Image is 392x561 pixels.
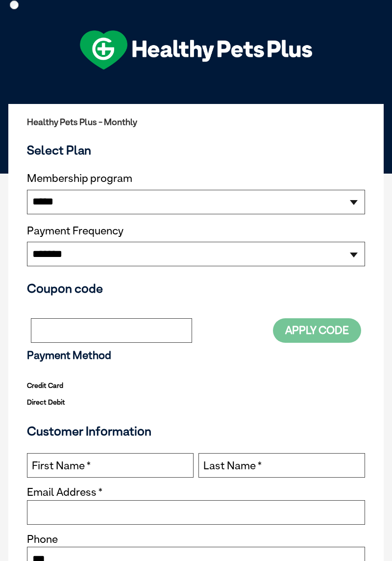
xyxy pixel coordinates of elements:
label: Payment Frequency [27,225,123,237]
h2: Healthy Pets Plus - Monthly [27,117,365,127]
h3: Customer Information [27,424,365,438]
h3: Payment Method [27,349,365,362]
label: First Name * [32,459,91,472]
label: Credit Card [27,379,63,392]
button: Apply Code [273,318,361,342]
label: Membership program [27,172,365,185]
img: hpp-logo-landscape-green-white.png [80,30,312,70]
label: Direct Debit [27,396,65,408]
input: Direct Debit [10,0,19,9]
h3: Coupon code [27,281,365,296]
label: Email Address * [27,486,102,498]
label: Last Name * [203,459,262,472]
label: Phone [27,534,58,545]
h3: Select Plan [27,143,365,157]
